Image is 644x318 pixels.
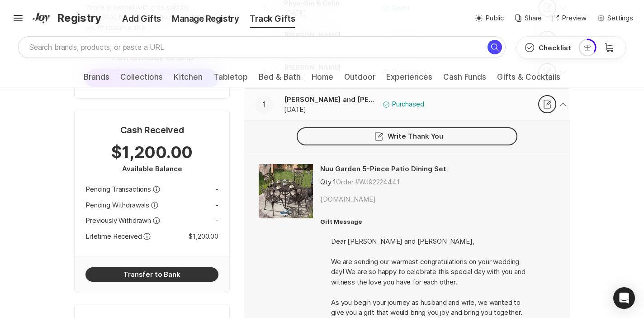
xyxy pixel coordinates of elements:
[392,99,424,110] p: Purchased
[607,13,633,24] p: Settings
[386,72,432,87] a: Experiences
[85,162,218,173] p: Available Balance
[215,184,218,195] p: -
[488,40,502,54] button: Search for
[244,89,570,120] button: 1[PERSON_NAME] and [PERSON_NAME][DATE]PurchasedThank
[215,216,218,226] p: -
[85,143,218,162] p: $1,200.00
[85,184,151,195] p: Pending Transactions
[517,37,578,58] button: Checklist
[284,95,375,105] p: [PERSON_NAME] and [PERSON_NAME]
[385,132,443,140] span: Write Thank You
[259,72,301,87] a: Bed & Bath
[85,231,142,242] p: Lifetime Received
[553,100,556,108] span: Thank
[85,200,149,211] p: Pending Withdrawals
[244,13,300,25] div: Track Gifts
[84,72,109,87] a: Brands
[213,72,248,87] a: Tabletop
[336,177,399,188] p: Order #WJ92224441
[57,10,101,26] span: Registry
[18,36,506,58] input: Search brands, products, or paste a URL
[166,13,244,25] div: Manage Registry
[297,127,517,145] div: Write Thank You
[320,164,544,173] p: Nuu Garden 5-Piece Patio Dining Set
[613,287,635,309] div: Open Intercom Messenger
[525,13,542,24] p: Share
[553,13,587,24] button: Preview
[189,231,218,242] p: $1,200.00
[475,13,504,24] button: Public
[320,177,336,188] p: Qty 1
[85,216,151,226] p: Previously Withdrawn
[312,72,333,87] a: Home
[344,72,375,87] a: Outdoor
[174,72,203,87] a: Kitchen
[515,13,542,24] button: Share
[255,96,273,114] div: 1
[320,217,544,226] p: Gift Message
[538,95,556,113] div: Thank
[562,13,587,24] p: Preview
[497,72,560,87] a: Gifts & Cocktails
[320,194,544,205] p: [DOMAIN_NAME]
[485,13,504,24] p: Public
[215,200,218,211] p: -
[597,13,633,24] button: Settings
[85,267,218,282] button: Transfer to Bank
[104,13,166,25] div: Add Gifts
[85,125,218,135] p: Cash Received
[443,72,486,87] a: Cash Funds
[284,105,375,115] p: [DATE]
[120,72,163,87] a: Collections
